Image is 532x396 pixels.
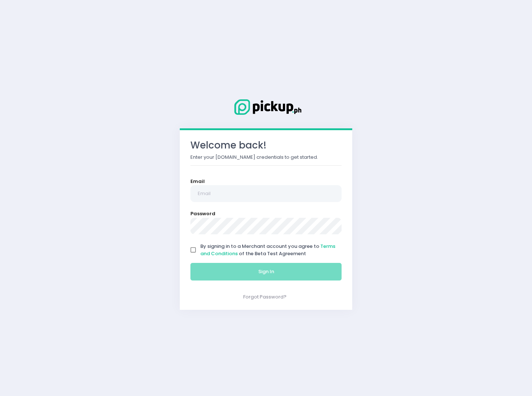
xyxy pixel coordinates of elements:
input: Email [190,185,342,202]
a: Forgot Password? [243,293,287,300]
span: Sign In [258,268,274,275]
h3: Welcome back! [190,140,342,151]
img: Logo [229,98,303,116]
button: Sign In [190,263,342,280]
label: Email [190,178,205,185]
p: Enter your [DOMAIN_NAME] credentials to get started. [190,154,342,161]
span: By signing in to a Merchant account you agree to of the Beta Test Agreement [200,243,335,257]
label: Password [190,210,215,217]
a: Terms and Conditions [200,243,335,257]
